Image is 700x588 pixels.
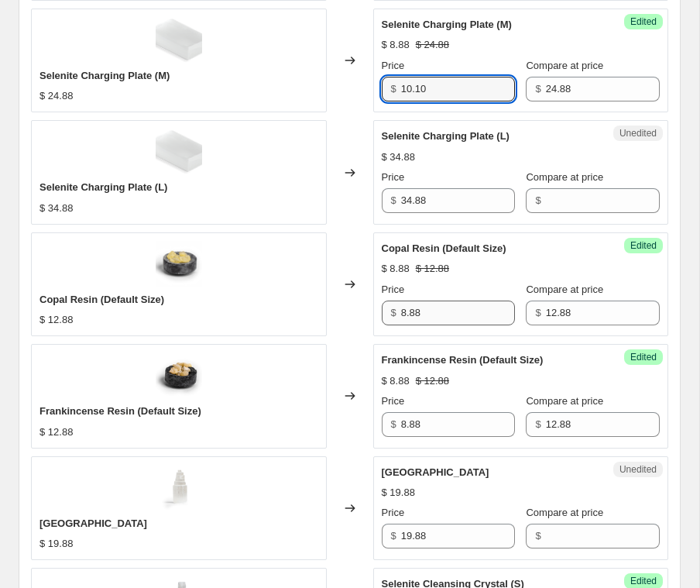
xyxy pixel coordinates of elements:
span: Compare at price [526,284,603,295]
span: $ 34.88 [382,151,415,163]
span: $ [391,83,396,95]
span: Selenite Charging Plate (L) [39,181,167,193]
span: Selenite Charging Plate (M) [39,70,170,81]
span: Frankincense Resin (Default Size) [39,405,201,417]
span: Unedited [619,463,657,476]
span: Price [382,507,405,518]
span: [GEOGRAPHIC_DATA] [382,466,489,478]
span: [GEOGRAPHIC_DATA] [39,518,147,529]
span: Edited [630,239,657,252]
span: $ 12.88 [416,375,449,387]
span: Frankincense Resin (Default Size) [382,354,544,366]
span: $ [535,194,540,206]
span: $ 24.88 [416,39,449,50]
span: Price [382,395,405,407]
span: $ 12.88 [416,263,449,274]
span: Price [382,60,405,71]
span: $ [391,418,396,430]
img: selenitechargingplate-energymuse_1_80x.png [156,17,202,64]
span: Unedited [619,127,657,139]
span: $ [535,530,540,542]
span: Price [382,284,405,295]
span: $ 8.88 [382,39,410,50]
span: $ 12.88 [39,426,73,438]
span: Copal Resin (Default Size) [382,242,506,254]
span: Compare at price [526,60,603,71]
span: Compare at price [526,395,603,407]
span: $ 24.88 [39,90,73,101]
span: $ 8.88 [382,375,410,387]
span: Compare at price [526,507,603,518]
span: $ 8.88 [382,263,410,274]
span: Edited [630,351,657,363]
span: $ 19.88 [382,487,415,498]
span: Edited [630,15,657,28]
span: Copal Resin (Default Size) [39,294,164,305]
span: $ 34.88 [39,202,73,214]
img: selenitechargingplate-energymuse_1_80x.png [156,129,202,175]
span: $ [535,418,540,430]
span: $ 12.88 [39,314,73,325]
span: $ [391,307,396,318]
span: $ [535,307,540,318]
span: $ [391,194,396,206]
span: $ [535,83,540,95]
span: Edited [630,575,657,587]
span: Selenite Charging Plate (L) [382,130,510,142]
span: Compare at price [526,171,603,183]
img: frankincenseresin-energymuse_80x.png [156,352,202,399]
span: Selenite Charging Plate (M) [382,19,512,30]
img: selenitetower-energymuse_f790ecb4-b69d-444b-9d12-d49bf6f70a5b_80x.png [156,465,202,511]
span: Price [382,171,405,183]
span: $ [391,530,396,542]
img: copalresin-energymuse-2_80x.png [156,241,202,287]
span: $ 19.88 [39,538,73,549]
